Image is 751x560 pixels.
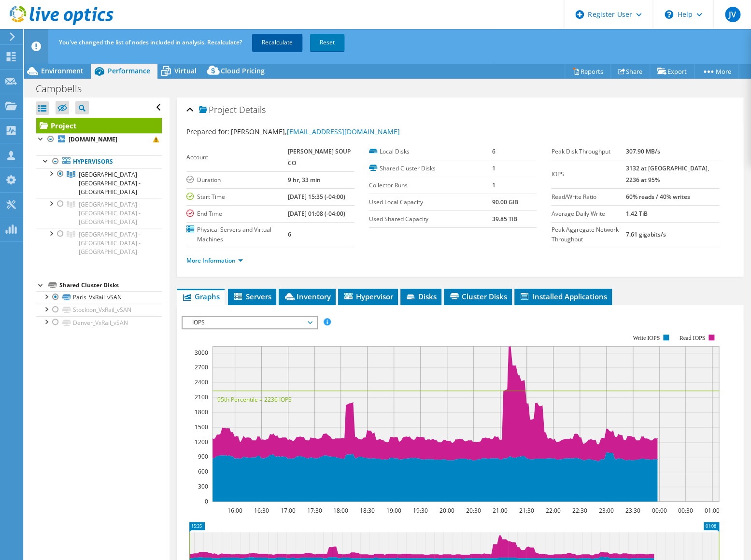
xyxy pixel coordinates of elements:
[572,506,587,515] text: 22:30
[195,349,208,357] text: 3000
[287,210,345,218] b: [DATE] 01:08 (-04:00)
[195,423,208,431] text: 1500
[36,198,162,228] a: USA - CA - Stockton
[217,395,292,404] text: 95th Percentile = 2236 IOPS
[231,127,400,136] span: [PERSON_NAME],
[307,506,322,515] text: 17:30
[694,64,739,79] a: More
[281,506,296,515] text: 17:00
[679,335,705,341] text: Read IOPS
[386,506,401,515] text: 19:00
[186,127,229,136] label: Prepared for:
[626,164,709,184] b: 3132 at [GEOGRAPHIC_DATA], 2236 at 95%
[36,316,162,329] a: Denver_VxRail_vSAN
[252,34,302,51] a: Recalculate
[287,230,291,238] b: 6
[493,506,508,515] text: 21:00
[69,135,117,143] b: [DOMAIN_NAME]
[492,181,495,189] b: 1
[198,452,208,461] text: 900
[108,66,150,75] span: Performance
[198,482,208,490] text: 300
[626,230,666,238] b: 7.61 gigabits/s
[59,38,242,46] span: You've changed the list of nodes included in analysis. Recalculate?
[551,225,626,244] label: Peak Aggregate Network Throughput
[31,84,97,94] h1: Campbells
[650,64,694,79] a: Export
[287,127,400,136] a: [EMAIL_ADDRESS][DOMAIN_NAME]
[546,506,561,515] text: 22:00
[221,66,265,75] span: Cloud Pricing
[652,506,667,515] text: 00:00
[360,506,375,515] text: 18:30
[551,209,626,219] label: Average Daily Write
[492,147,495,155] b: 6
[79,170,141,196] span: [GEOGRAPHIC_DATA] - [GEOGRAPHIC_DATA] - [GEOGRAPHIC_DATA]
[625,506,640,515] text: 23:30
[186,256,243,265] a: More Information
[705,506,720,515] text: 01:00
[283,292,331,301] span: Inventory
[369,181,492,190] label: Collector Runs
[254,506,269,515] text: 16:30
[343,292,393,301] span: Hypervisor
[369,147,492,156] label: Local Disks
[174,66,197,75] span: Virtual
[287,176,320,184] b: 9 hr, 33 min
[205,497,208,505] text: 0
[565,64,611,79] a: Reports
[36,133,162,146] a: [DOMAIN_NAME]
[36,155,162,168] a: Hypervisors
[492,164,495,172] b: 1
[198,467,208,476] text: 600
[36,118,162,133] a: Project
[413,506,428,515] text: 19:30
[186,225,287,244] label: Physical Servers and Virtual Machines
[492,215,517,223] b: 39.85 TiB
[665,10,673,19] svg: \n
[195,408,208,416] text: 1800
[36,168,162,198] a: USA - TX - Paris
[610,64,650,79] a: Share
[466,506,481,515] text: 20:30
[449,292,507,301] span: Cluster Disks
[369,164,492,173] label: Shared Cluster Disks
[182,292,220,301] span: Graphs
[186,175,287,185] label: Duration
[287,193,345,201] b: [DATE] 15:35 (-04:00)
[199,105,237,115] span: Project
[439,506,454,515] text: 20:00
[626,193,690,201] b: 60% reads / 40% writes
[187,317,312,328] span: IOPS
[195,378,208,386] text: 2400
[599,506,614,515] text: 23:00
[678,506,693,515] text: 00:30
[551,192,626,202] label: Read/Write Ratio
[227,506,242,515] text: 16:00
[633,335,660,341] text: Write IOPS
[310,34,344,51] a: Reset
[233,292,271,301] span: Servers
[287,147,350,167] b: [PERSON_NAME] SOUP CO
[369,214,492,224] label: Used Shared Capacity
[79,200,141,226] span: [GEOGRAPHIC_DATA] - [GEOGRAPHIC_DATA] - [GEOGRAPHIC_DATA]
[36,291,162,304] a: Paris_VxRail_vSAN
[551,169,626,179] label: IOPS
[405,292,437,301] span: Disks
[186,209,287,219] label: End Time
[626,147,660,155] b: 307.90 MB/s
[79,230,141,256] span: [GEOGRAPHIC_DATA] - [GEOGRAPHIC_DATA] - [GEOGRAPHIC_DATA]
[239,104,266,115] span: Details
[519,292,607,301] span: Installed Applications
[36,228,162,258] a: USA - PA - Denver
[369,197,492,207] label: Used Local Capacity
[195,393,208,401] text: 2100
[551,147,626,156] label: Peak Disk Throughput
[626,210,648,218] b: 1.42 TiB
[195,363,208,371] text: 2700
[186,153,287,162] label: Account
[36,304,162,316] a: Stockton_VxRail_vSAN
[186,192,287,202] label: Start Time
[59,280,162,291] div: Shared Cluster Disks
[519,506,534,515] text: 21:30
